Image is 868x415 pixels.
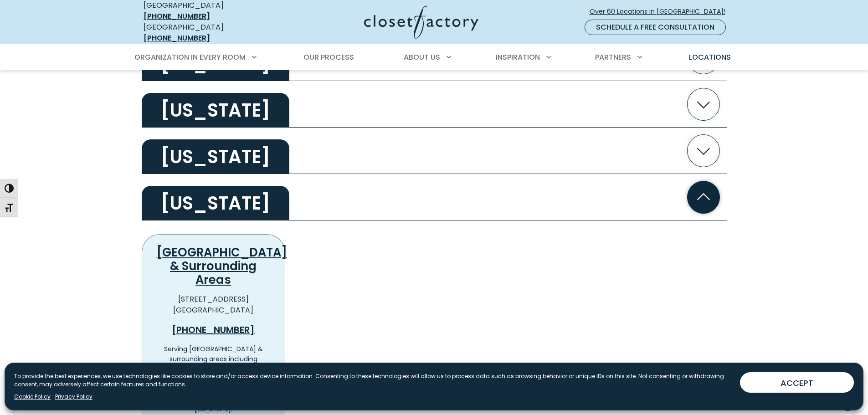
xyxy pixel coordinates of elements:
a: [PHONE_NUMBER] [144,11,210,21]
p: To provide the best experiences, we use technologies like cookies to store and/or access device i... [14,372,733,389]
nav: Primary Menu [128,45,740,70]
span: Locations [689,52,731,62]
span: About Us [404,52,440,62]
h2: [US_STATE] [142,186,289,220]
a: Privacy Policy [55,393,92,401]
h2: [US_STATE] [142,93,289,128]
button: ACCEPT [740,372,854,393]
span: Over 60 Locations in [GEOGRAPHIC_DATA]! [590,7,733,16]
span: Inspiration [496,52,540,62]
a: [GEOGRAPHIC_DATA] & Surrounding Areas [157,244,287,288]
span: Organization in Every Room [134,52,246,62]
span: Our Process [303,52,354,62]
p: [STREET_ADDRESS] [GEOGRAPHIC_DATA] [157,294,270,316]
button: [US_STATE] [142,81,727,128]
a: [PHONE_NUMBER] [144,33,210,43]
span: Partners [595,52,631,62]
a: Cookie Policy [14,393,51,401]
h2: [US_STATE] [142,139,289,174]
a: Over 60 Locations in [GEOGRAPHIC_DATA]! [589,4,733,20]
button: [US_STATE] [142,174,727,220]
a: [PHONE_NUMBER] [157,323,270,337]
p: Serving [GEOGRAPHIC_DATA] & surrounding areas including [PERSON_NAME][GEOGRAPHIC_DATA][PERSON_NAM... [157,344,270,414]
button: [US_STATE] [142,128,727,174]
div: [GEOGRAPHIC_DATA] [144,22,276,44]
a: Schedule a Free Consultation [585,20,726,35]
img: Closet Factory Logo [364,5,478,39]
